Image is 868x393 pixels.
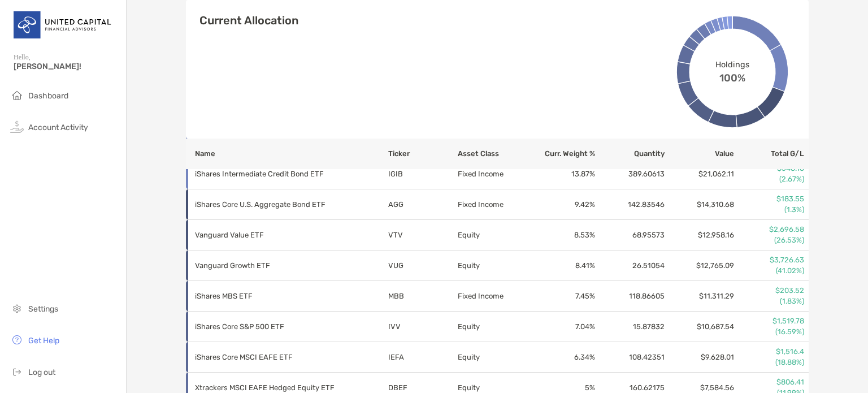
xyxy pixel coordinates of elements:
img: settings icon [10,301,24,315]
td: AGG [388,189,457,220]
p: (26.53%) [735,235,804,245]
th: Value [665,139,735,169]
td: 118.86605 [596,281,665,312]
img: get-help icon [10,333,24,347]
td: $12,958.16 [665,220,735,251]
td: Equity [457,342,527,373]
td: 389.60613 [596,159,665,189]
td: Equity [457,220,527,251]
td: $9,628.01 [665,342,735,373]
td: Equity [457,251,527,281]
p: $3,726.63 [735,255,804,265]
span: Get Help [28,336,59,346]
td: VTV [388,220,457,251]
img: United Capital Logo [14,5,112,45]
span: [PERSON_NAME]! [14,62,119,71]
td: $11,311.29 [665,281,735,312]
img: logout icon [10,365,24,378]
span: Log out [28,368,55,377]
td: 142.83546 [596,189,665,220]
p: $806.41 [735,377,804,387]
h4: Current Allocation [199,14,298,27]
td: Fixed Income [457,159,527,189]
th: Asset Class [457,139,527,169]
td: 7.45 % [527,281,596,312]
th: Curr. Weight % [527,139,596,169]
p: iShares Core U.S. Aggregate Bond ETF [195,197,353,211]
td: Fixed Income [457,189,527,220]
p: iShares Core MSCI EAFE ETF [195,350,353,364]
td: IVV [388,312,457,342]
span: Settings [28,304,58,314]
th: Quantity [596,139,665,169]
p: (16.59%) [735,327,804,337]
td: MBB [388,281,457,312]
p: (18.88%) [735,357,804,368]
td: $10,687.54 [665,312,735,342]
td: 13.87 % [527,159,596,189]
img: household icon [10,88,24,102]
td: Equity [457,312,527,342]
span: Account Activity [28,123,88,132]
td: Fixed Income [457,281,527,312]
td: 6.34 % [527,342,596,373]
th: Name [186,139,388,169]
p: (1.83%) [735,296,804,306]
span: Holdings [715,59,749,69]
p: $1,516.4 [735,347,804,357]
td: $12,765.09 [665,251,735,281]
p: Vanguard Growth ETF [195,258,353,273]
td: VUG [388,251,457,281]
p: iShares Intermediate Credit Bond ETF [195,167,353,181]
p: (2.67%) [735,174,804,184]
td: 68.95573 [596,220,665,251]
td: 26.51054 [596,251,665,281]
span: 100% [719,70,745,84]
p: (1.3%) [735,205,804,215]
p: iShares Core S&P 500 ETF [195,319,353,334]
td: 15.87832 [596,312,665,342]
td: 108.42351 [596,342,665,373]
p: (41.02%) [735,266,804,276]
td: 9.42 % [527,189,596,220]
th: Ticker [388,139,457,169]
th: Total G/L [735,139,809,169]
p: Vanguard Value ETF [195,228,353,242]
td: 8.41 % [527,251,596,281]
td: IGIB [388,159,457,189]
td: $21,062.11 [665,159,735,189]
p: $1,519.78 [735,316,804,326]
td: IEFA [388,342,457,373]
td: $14,310.68 [665,189,735,220]
p: $183.55 [735,194,804,204]
td: 7.04 % [527,312,596,342]
td: 8.53 % [527,220,596,251]
p: $203.52 [735,286,804,296]
p: iShares MBS ETF [195,289,353,303]
p: $2,696.58 [735,224,804,235]
span: Dashboard [28,91,68,101]
img: activity icon [10,120,24,133]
